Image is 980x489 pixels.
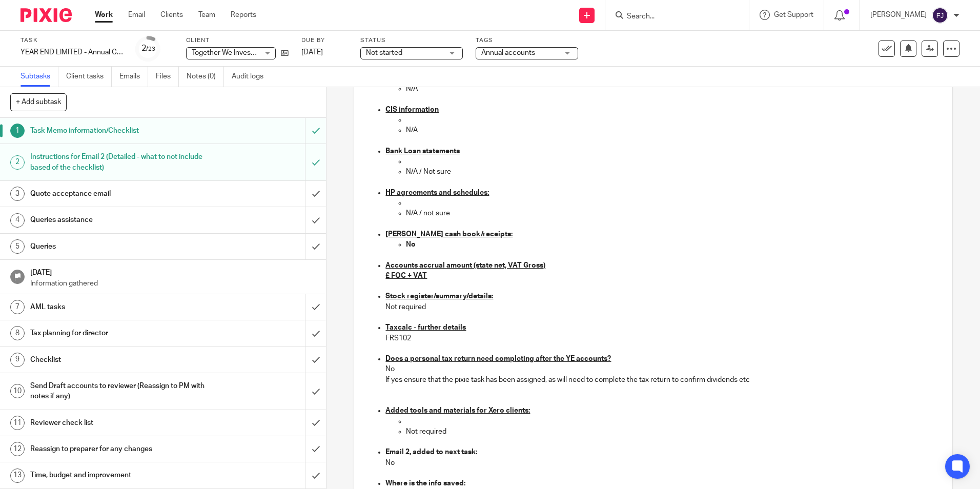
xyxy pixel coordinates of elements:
h1: Queries assistance [30,212,207,228]
u: Added tools and materials for Xero clients: [385,407,530,414]
a: Email [128,10,145,20]
div: 8 [10,326,25,340]
div: 7 [10,300,25,314]
p: Not required [385,302,941,312]
h1: [DATE] [30,265,316,278]
a: Work [95,10,113,20]
h1: Send Draft accounts to reviewer (Reassign to PM with notes if any) [30,378,207,404]
div: 13 [10,468,25,483]
u: Stock register/summary/details: [385,293,493,300]
u: HP agreements and schedules: [385,189,489,196]
p: FRS102 [385,333,941,343]
input: Search [626,12,718,22]
span: [DATE] [301,49,323,56]
p: N/A [406,125,941,135]
strong: Where is the info saved: [385,480,465,487]
h1: Reassign to preparer for any changes [30,441,207,457]
h1: Tax planning for director [30,325,207,341]
div: 1 [10,124,25,138]
u: Does a personal tax return need completing after the YE accounts? [385,355,611,362]
a: Client tasks [66,67,112,87]
div: 2 [141,43,155,54]
label: Task [21,36,123,45]
span: Not started [366,49,402,56]
div: 4 [10,213,25,228]
h1: AML tasks [30,299,207,315]
h1: Instructions for Email 2 (Detailed - what to not include based of the checklist) [30,149,207,175]
label: Due by [301,36,348,45]
h1: Queries [30,239,207,254]
strong: No [406,241,416,248]
p: No [385,364,941,374]
div: 9 [10,353,25,367]
a: Notes (0) [187,67,224,87]
u: Accounts accrual amount (state net, VAT Gross) [385,262,545,269]
u: £ FOC + VAT [385,272,427,279]
span: Together We Invest Limited [192,49,279,56]
a: Reports [231,10,256,20]
strong: Email 2, added to next task: [385,449,477,456]
div: 2 [10,155,25,170]
div: YEAR END LIMITED - Annual COMPANY accounts and CT600 return [21,47,123,57]
button: + Add subtask [10,93,67,111]
a: Audit logs [232,67,271,87]
p: N/A [406,84,941,94]
p: If yes ensure that the pixie task has been assigned, as will need to complete the tax return to c... [385,375,941,385]
p: Not required [406,426,941,437]
span: Annual accounts [481,49,535,56]
u: [PERSON_NAME] cash book/receipts: [385,231,513,238]
u: CIS information [385,106,439,113]
div: 3 [10,187,25,201]
h1: Quote acceptance email [30,186,207,201]
label: Tags [476,36,578,45]
a: Team [198,10,215,20]
p: No [385,458,941,468]
span: Get Support [774,11,813,18]
h1: Reviewer check list [30,415,207,431]
h1: Time, budget and improvement [30,467,207,483]
div: 5 [10,239,25,254]
u: Taxcalc - further details [385,324,466,331]
label: Status [360,36,463,45]
a: Files [156,67,179,87]
a: Clients [160,10,183,20]
p: N/A / not sure [406,208,941,218]
p: N/A / Not sure [406,167,941,177]
a: Emails [119,67,148,87]
p: Information gathered [30,278,316,289]
div: 12 [10,442,25,456]
a: Subtasks [21,67,58,87]
h1: Task Memo information/Checklist [30,123,207,138]
h1: Checklist [30,352,207,368]
img: Pixie [21,8,72,22]
label: Client [186,36,289,45]
img: svg%3E [932,7,948,24]
div: 11 [10,416,25,430]
div: 10 [10,384,25,398]
p: [PERSON_NAME] [870,10,927,20]
small: /23 [146,46,155,52]
u: Bank Loan statements [385,148,460,155]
